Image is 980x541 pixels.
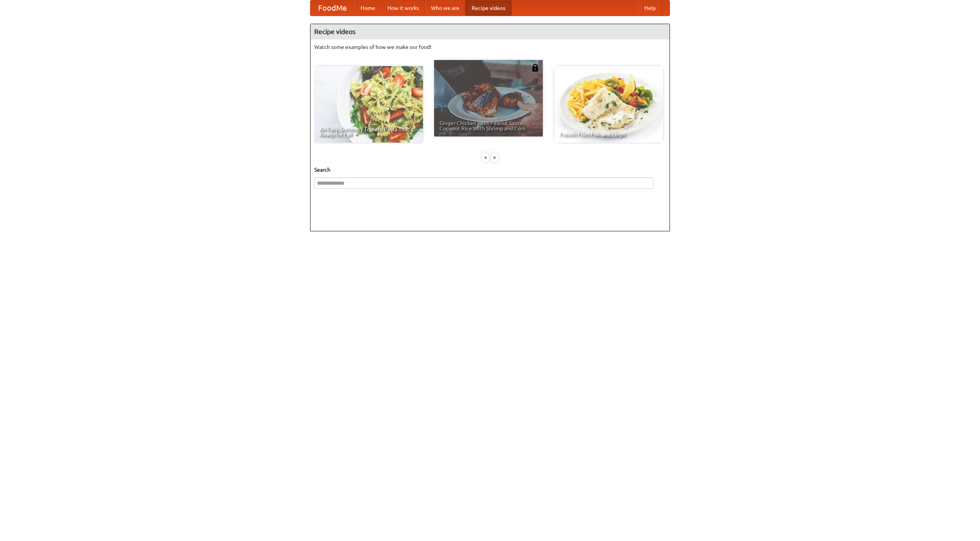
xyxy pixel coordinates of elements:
[381,0,425,16] a: How it works
[531,64,539,71] img: 483408.png
[482,153,489,162] div: «
[354,0,381,16] a: Home
[560,132,658,137] span: French Fries Fish and Chips
[491,153,498,162] div: »
[320,127,418,137] span: An Easy, Summery Tomato Pasta That's Ready for Fall
[310,0,354,16] a: FoodMe
[554,66,663,143] a: French Fries Fish and Chips
[465,0,511,16] a: Recipe videos
[314,66,423,143] a: An Easy, Summery Tomato Pasta That's Ready for Fall
[314,166,666,174] h5: Search
[310,24,670,39] h4: Recipe videos
[638,0,662,16] a: Help
[314,43,666,51] p: Watch some examples of how we make our food!
[425,0,465,16] a: Who we are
